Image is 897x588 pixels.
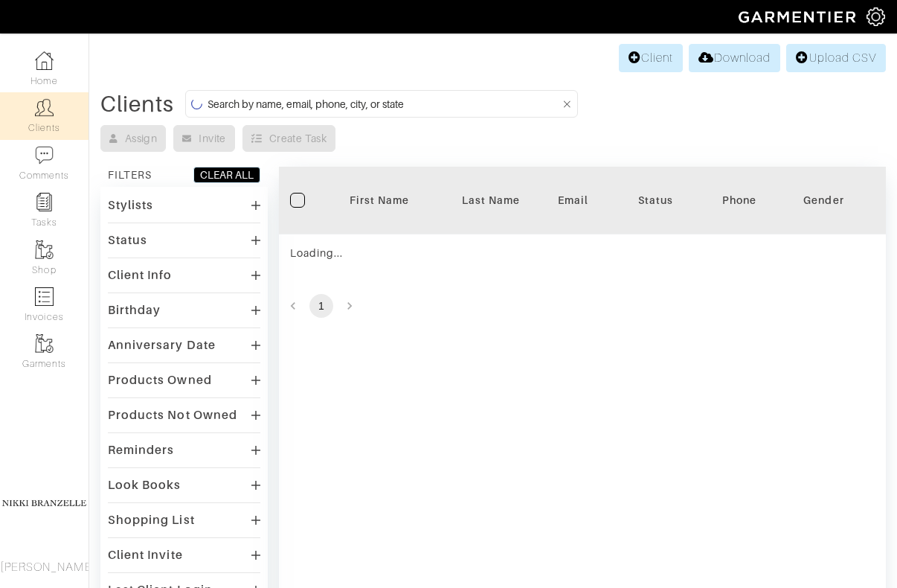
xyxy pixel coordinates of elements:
a: Download [689,44,780,72]
div: Products Owned [108,373,212,388]
div: Client Info [108,268,173,283]
img: clients-icon-6bae9207a08558b7cb47a8932f037763ab4055f8c8b6bfacd5dc20c3e0201464.png [35,98,54,117]
img: garmentier-logo-header-white-b43fb05a5012e4ada735d5af1a66efaba907eab6374d6393d1fbf88cb4ef424d.png [731,4,867,30]
button: CLEAR ALL [193,167,260,183]
a: Client [619,44,683,72]
div: Loading... [290,246,588,261]
div: Email [558,193,588,208]
nav: pagination navigation [279,294,886,318]
div: CLEAR ALL [200,167,254,182]
div: Client Invite [108,548,183,563]
img: gear-icon-white-bd11855cb880d31180b6d7d6211b90ccbf57a29d726f0c71d8c61bd08dd39cc2.png [867,7,885,26]
input: Search by name, email, phone, city, or state [208,95,560,113]
div: Phone [722,193,756,208]
div: Status [108,233,147,248]
img: garments-icon-b7da505a4dc4fd61783c78ac3ca0ef83fa9d6f193b1c9dc38574b1d14d53ca28.png [35,334,54,353]
img: orders-icon-0abe47150d42831381b5fb84f609e132dff9fe21cb692f30cb5eec754e2cba89.png [35,287,54,306]
div: FILTERS [108,167,152,182]
div: Products Not Owned [108,408,237,423]
div: Last Name [446,193,536,208]
div: Anniversary Date [108,338,216,353]
div: Reminders [108,443,174,458]
div: Look Books [108,478,181,493]
button: page 1 [309,294,333,318]
div: Clients [100,97,174,112]
th: Toggle SortBy [435,167,547,234]
img: comment-icon-a0a6a9ef722e966f86d9cbdc48e553b5cf19dbc54f86b18d962a5391bc8f6eb6.png [35,146,54,164]
th: Toggle SortBy [599,167,711,234]
img: garments-icon-b7da505a4dc4fd61783c78ac3ca0ef83fa9d6f193b1c9dc38574b1d14d53ca28.png [35,240,54,259]
div: Status [611,193,700,208]
div: Gender [779,193,869,208]
div: Stylists [108,198,153,213]
img: reminder-icon-8004d30b9f0a5d33ae49ab947aed9ed385cf756f9e5892f1edd6e32f2345188e.png [35,193,54,211]
div: Birthday [108,303,161,318]
a: Upload CSV [786,44,886,72]
th: Toggle SortBy [768,167,880,234]
th: Toggle SortBy [324,167,435,234]
div: Shopping List [108,513,195,528]
div: First Name [335,193,424,208]
img: dashboard-icon-dbcd8f5a0b271acd01030246c82b418ddd0df26cd7fceb0bd07c9910d44c42f6.png [35,51,54,70]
